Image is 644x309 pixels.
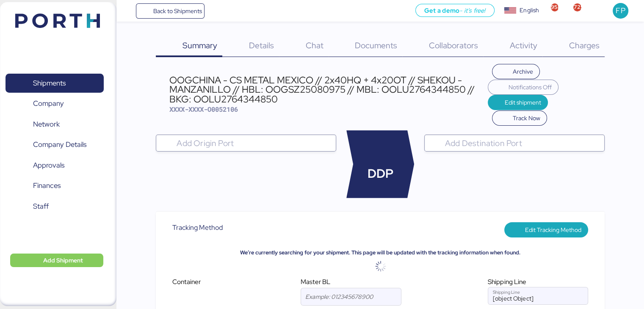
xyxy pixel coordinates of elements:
a: Staff [6,197,104,216]
span: Company [33,97,64,110]
span: Shipments [33,77,66,89]
button: Archive [492,64,540,79]
button: Track Now [492,110,547,126]
span: Details [249,40,274,51]
span: Notifications Off [509,82,552,92]
input: Shipping Line [488,287,588,304]
button: Edit shipment [488,95,548,110]
input: Add Destination Port [443,138,601,148]
span: Back to Shipments [153,6,202,16]
div: We’re currently searching for your shipment. This page will be updated with the tracking informat... [161,243,599,262]
a: Company Details [6,135,104,154]
div: OOGCHINA - CS METAL MEXICO // 2x40HQ + 4x20OT // SHEKOU - MANZANILLO // HBL: OOGSZ25080975 // MBL... [169,75,488,104]
div: Shipping Line [488,277,588,287]
span: Charges [569,40,599,51]
div: English [520,6,539,15]
span: Finances [33,179,61,192]
span: Container [172,277,201,286]
span: Company Details [33,138,86,151]
span: XXXX-XXXX-O0052106 [169,105,238,113]
span: FP [616,5,625,16]
span: Activity [510,40,537,51]
span: Track Now [513,113,540,123]
span: Archive [513,66,533,77]
button: Notifications Off [488,80,559,95]
span: Summary [182,40,217,51]
span: Network [33,118,60,130]
span: Collaborators [429,40,478,51]
span: Tracking Method [172,222,223,233]
span: DDP [368,165,393,183]
span: Approvals [33,159,64,171]
span: Edit Tracking Method [525,225,581,235]
span: Edit shipment [505,97,541,108]
span: Master BL [301,277,330,286]
a: Shipments [6,74,104,93]
button: Menu [122,4,136,18]
a: Approvals [6,156,104,175]
a: Back to Shipments [136,3,205,19]
button: Edit Tracking Method [504,222,588,237]
button: Add Shipment [10,254,103,267]
a: Company [6,94,104,113]
span: Documents [355,40,397,51]
input: Example: 012345678900 [301,288,401,305]
span: Add Shipment [43,255,83,265]
span: Chat [305,40,323,51]
a: Finances [6,176,104,196]
a: Network [6,115,104,134]
span: Staff [33,200,49,212]
input: Add Origin Port [175,138,332,148]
